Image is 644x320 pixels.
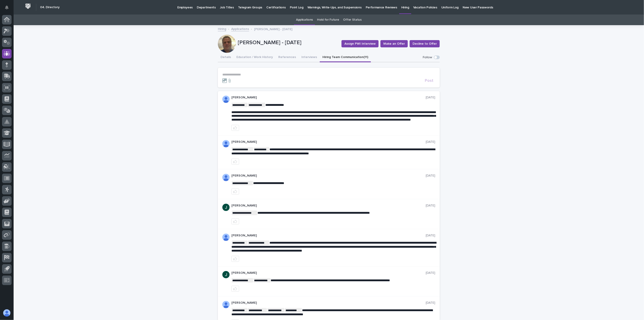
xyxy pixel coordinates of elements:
[410,40,440,47] button: Decline to Offer
[222,96,230,103] img: AOh14GgPw25VOikpKNbdra9MTOgH50H-1stU9o6q7KioRA=s96-c
[231,271,426,275] p: [PERSON_NAME]
[222,234,230,241] img: AOh14GgPw25VOikpKNbdra9MTOgH50H-1stU9o6q7KioRA=s96-c
[426,301,435,305] p: [DATE]
[222,204,230,211] img: AATXAJzKHBjIVkmOEWMd7CrWKgKOc1AT7c5NBq-GLKw_=s96-c
[413,41,437,46] span: Decline to Offer
[426,234,435,238] p: [DATE]
[341,40,379,47] button: Assign PWI Interview
[231,174,426,178] p: [PERSON_NAME]
[231,218,239,224] button: like this post
[299,53,320,62] button: Interviews
[231,125,239,131] button: like this post
[317,15,339,25] a: Hold for Future
[24,2,32,10] img: Workspace Logo
[231,159,239,165] button: like this post
[238,39,338,46] p: [PERSON_NAME] - [DATE]
[426,96,435,99] p: [DATE]
[222,140,230,147] img: AOh14GgPw25VOikpKNbdra9MTOgH50H-1stU9o6q7KioRA=s96-c
[234,53,276,62] button: Education / Work History
[423,79,435,83] button: Post
[343,15,362,25] a: Offer Status
[231,301,426,305] p: [PERSON_NAME]
[2,308,12,318] button: users-avatar
[222,271,230,278] img: AATXAJzKHBjIVkmOEWMd7CrWKgKOc1AT7c5NBq-GLKw_=s96-c
[425,79,433,83] span: Post
[426,271,435,275] p: [DATE]
[6,5,12,13] div: Notifications
[320,53,371,62] button: Hiring Team Communication (11)
[254,26,292,31] p: [PERSON_NAME] - [DATE]
[426,140,435,144] p: [DATE]
[2,3,12,12] button: Notifications
[426,204,435,208] p: [DATE]
[423,56,432,59] p: Follow
[276,53,299,62] button: References
[218,53,234,62] button: Details
[231,204,426,208] p: [PERSON_NAME]
[426,174,435,178] p: [DATE]
[231,234,426,238] p: [PERSON_NAME]
[231,140,426,144] p: [PERSON_NAME]
[231,96,426,99] p: [PERSON_NAME]
[231,286,239,292] button: like this post
[380,40,408,47] button: Make an Offer
[296,15,313,25] a: Applications
[383,41,405,46] span: Make an Offer
[231,256,239,262] button: like this post
[344,41,376,46] span: Assign PWI Interview
[222,301,230,308] img: AOh14GiWKAYVPIbfHyIkyvX2hiPF8_WCcz-HU3nlZscn=s96-c
[222,174,230,181] img: AOh14GgPw25VOikpKNbdra9MTOgH50H-1stU9o6q7KioRA=s96-c
[218,26,226,31] a: Hiring
[40,5,60,9] h2: 04. Directory
[231,189,239,194] button: like this post
[231,26,249,31] a: Applications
